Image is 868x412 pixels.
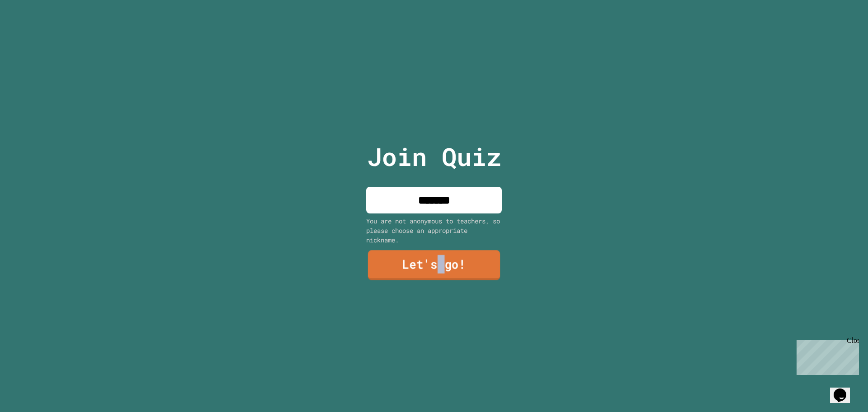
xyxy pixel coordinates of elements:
div: Chat with us now!Close [4,4,62,57]
p: Join Quiz [367,138,501,175]
iframe: chat widget [793,336,859,375]
a: Let's go! [368,250,500,280]
iframe: chat widget [830,376,859,403]
div: You are not anonymous to teachers, so please choose an appropriate nickname. [366,216,502,245]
